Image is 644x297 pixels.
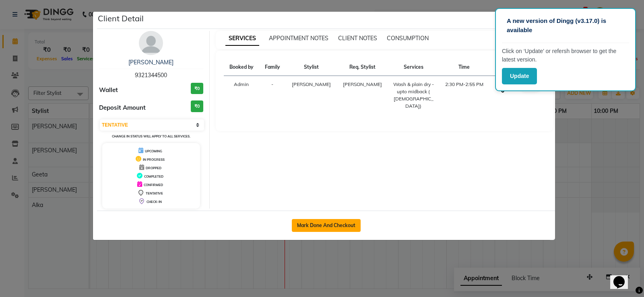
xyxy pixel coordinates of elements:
[224,76,259,115] td: Admin
[337,59,388,76] th: Req. Stylist
[143,158,165,162] span: IN PROGRESS
[388,59,439,76] th: Services
[112,134,190,138] small: Change in status will apply to all services.
[502,47,629,64] p: Click on ‘Update’ or refersh browser to get the latest version.
[507,16,624,35] p: A new version of Dingg (v3.17.0) is available
[338,35,377,42] span: CLIENT NOTES
[144,174,163,178] span: COMPLETED
[144,183,163,187] span: CONFIRMED
[489,59,516,76] th: Status
[259,76,285,115] td: -
[292,81,331,87] span: [PERSON_NAME]
[145,149,162,153] span: UPCOMING
[502,68,537,84] button: Update
[98,12,144,25] h5: Client Detail
[99,86,118,95] span: Wallet
[343,81,382,87] span: [PERSON_NAME]
[269,35,328,42] span: APPOINTMENT NOTES
[610,265,636,289] iframe: chat widget
[139,31,163,55] img: avatar
[393,81,434,110] div: Wash & plain dry -upto midback ( [DEMOGRAPHIC_DATA])
[225,31,259,46] span: SERVICES
[146,191,163,195] span: TENTATIVE
[135,72,167,79] span: 9321344500
[259,59,285,76] th: Family
[146,166,161,170] span: DROPPED
[99,103,146,113] span: Deposit Amount
[439,76,489,115] td: 2:30 PM-2:55 PM
[191,83,203,94] h3: ₹0
[147,200,162,204] span: CHECK-IN
[128,59,173,66] a: [PERSON_NAME]
[292,219,361,232] button: Mark Done And Checkout
[285,59,336,76] th: Stylist
[191,100,203,112] h3: ₹0
[387,35,429,42] span: CONSUMPTION
[224,59,259,76] th: Booked by
[439,59,489,76] th: Time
